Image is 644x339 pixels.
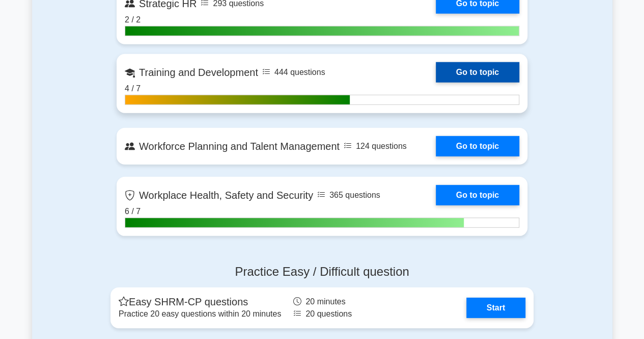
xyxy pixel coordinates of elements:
a: Go to topic [436,136,519,157]
h4: Practice Easy / Difficult question [110,265,534,279]
a: Go to topic [436,185,519,205]
a: Go to topic [436,62,519,83]
a: Start [466,298,525,318]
